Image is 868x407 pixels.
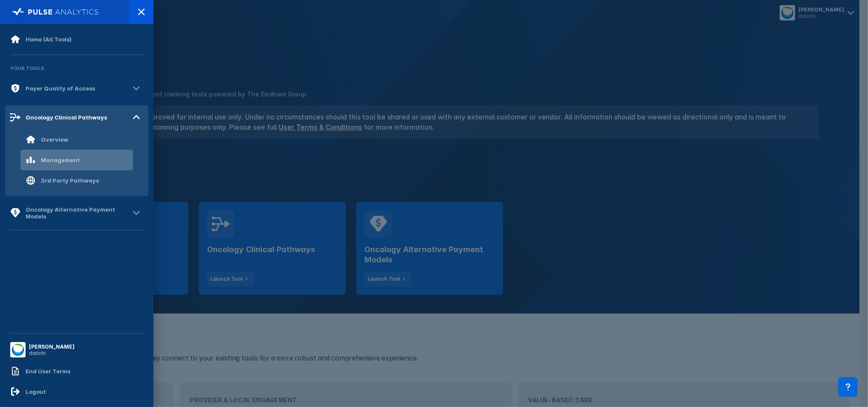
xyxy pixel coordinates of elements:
[5,150,148,170] a: Management
[26,206,130,220] div: Oncology Alternative Payment Models
[12,6,99,18] img: pulse-logo-full-white.svg
[5,60,148,76] div: Your Tools
[26,85,95,92] div: Payer Quality of Access
[41,157,80,163] div: Management
[29,343,75,350] div: [PERSON_NAME]
[5,29,148,49] a: Home (All Tools)
[5,129,148,150] a: Overview
[26,388,46,395] div: Logout
[5,170,148,191] a: 3rd Party Pathways
[41,136,68,143] div: Overview
[26,368,70,375] div: End User Terms
[838,377,858,397] div: Contact Support
[12,344,24,356] img: menu button
[29,350,75,356] div: daiichi
[5,361,148,381] a: End User Terms
[26,36,72,43] div: Home (All Tools)
[41,177,99,184] div: 3rd Party Pathways
[26,114,107,121] div: Oncology Clinical Pathways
